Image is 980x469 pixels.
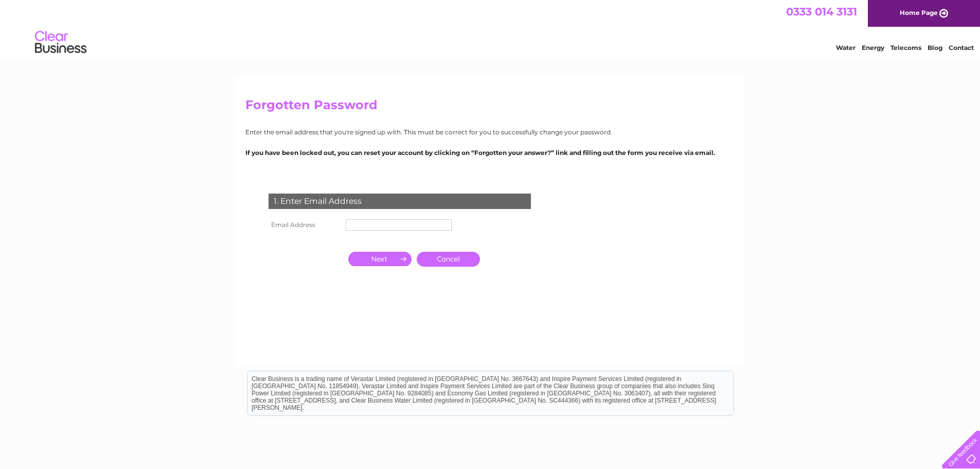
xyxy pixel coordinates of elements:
a: Blog [928,44,942,51]
p: Enter the email address that you're signed up with. This must be correct for you to successfully ... [245,127,735,137]
div: 1. Enter Email Address [269,194,531,209]
a: Energy [862,44,884,51]
a: Contact [949,44,974,51]
th: Email Address [266,217,343,233]
p: If you have been locked out, you can reset your account by clicking on “Forgotten your answer?” l... [245,148,735,158]
img: logo.png [34,27,87,58]
a: Water [836,44,856,51]
a: Telecoms [890,44,921,51]
a: 0333 014 3131 [786,5,857,18]
h2: Forgotten Password [245,98,735,117]
div: Clear Business is a trading name of Verastar Limited (registered in [GEOGRAPHIC_DATA] No. 3667643... [247,6,734,50]
a: Cancel [417,252,480,267]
